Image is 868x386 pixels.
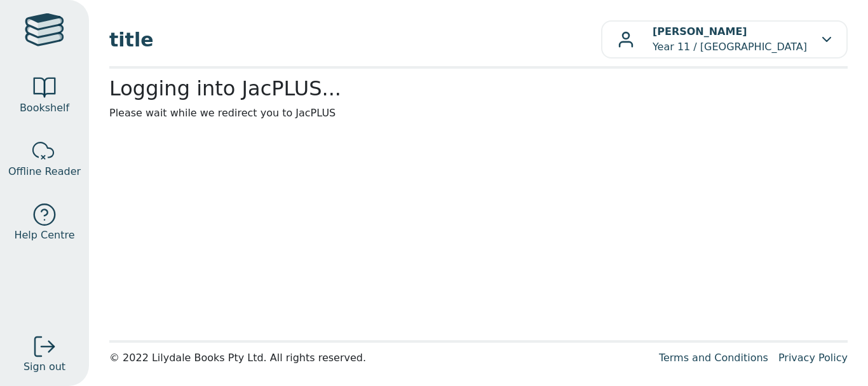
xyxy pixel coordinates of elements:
div: © 2022 Lilydale Books Pty Ltd. All rights reserved. [109,350,649,366]
span: Bookshelf [20,100,69,116]
b: [PERSON_NAME] [653,25,747,38]
span: Sign out [24,359,65,375]
span: title [109,25,601,54]
button: [PERSON_NAME]Year 11 / [GEOGRAPHIC_DATA] [601,20,848,59]
span: Offline Reader [8,164,81,179]
p: Year 11 / [GEOGRAPHIC_DATA] [653,24,807,55]
h2: Logging into JacPLUS... [109,76,848,100]
p: Please wait while we redirect you to JacPLUS [109,106,848,121]
a: Terms and Conditions [659,352,768,364]
span: Help Centre [14,228,74,243]
a: Privacy Policy [778,352,848,364]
